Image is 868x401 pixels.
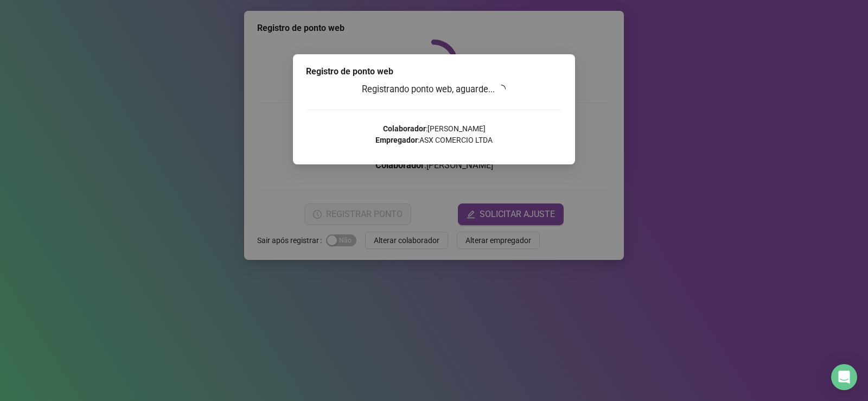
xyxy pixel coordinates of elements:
div: Open Intercom Messenger [831,364,857,390]
h3: Registrando ponto web, aguarde... [306,82,562,97]
span: loading [497,85,506,93]
strong: Empregador [375,136,418,144]
p: : [PERSON_NAME] : ASX COMERCIO LTDA [306,123,562,146]
strong: Colaborador [383,124,426,133]
div: Registro de ponto web [306,65,562,78]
